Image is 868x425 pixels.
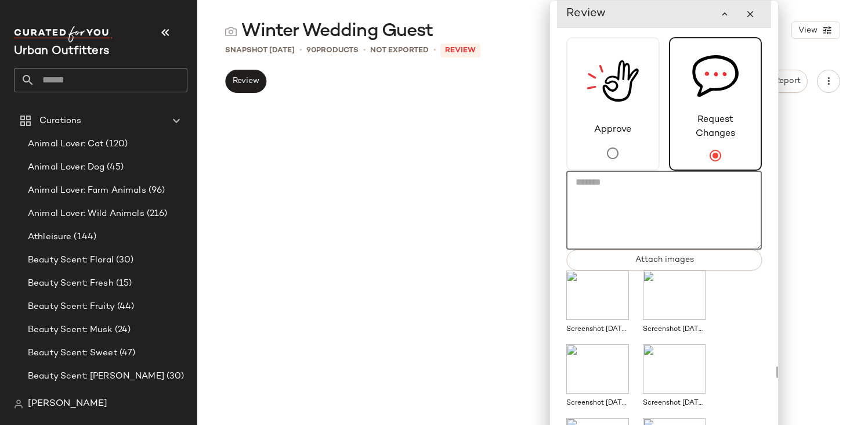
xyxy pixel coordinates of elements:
[71,230,96,244] span: (144)
[643,271,706,320] img: 870e9222-5377-49ae-bab7-3c41e01ad317
[232,77,259,86] span: Review
[103,138,128,151] span: (120)
[643,320,706,335] div: Screenshot [DATE] 11.52.51 AM.png
[670,113,761,141] span: Request Changes
[114,277,132,290] span: (15)
[299,44,302,56] span: •
[144,207,168,221] span: (216)
[643,344,706,394] img: 3d7ff635-6340-49d4-ba60-72e64f38513e
[774,77,801,86] span: Report
[634,255,693,265] span: Attach images
[587,38,639,123] img: review_new_snapshot.RGmwQ69l.svg
[117,347,136,360] span: (47)
[433,44,436,56] span: •
[440,44,480,57] span: Review
[566,250,762,271] button: Attach images
[164,370,185,383] span: (30)
[791,21,840,39] button: View
[28,207,144,221] span: Animal Lover: Wild Animals
[39,114,81,128] span: Curations
[28,277,114,290] span: Beauty Scent: Fresh
[146,184,165,197] span: (96)
[14,45,109,57] span: Current Company Name
[28,138,103,151] span: Animal Lover: Cat
[566,5,606,23] span: Review
[225,26,237,37] img: svg%3e
[28,370,164,383] span: Beauty Scent: [PERSON_NAME]
[225,20,433,43] div: Winter Wedding Guest
[114,254,134,267] span: (30)
[586,123,639,137] span: Approve
[566,344,629,394] img: d92aeee1-4f28-4889-83fb-924fa48f0142
[28,230,71,244] span: Athleisure
[14,399,23,409] img: svg%3e
[363,44,366,56] span: •
[28,397,107,411] span: [PERSON_NAME]
[798,26,818,35] span: View
[28,300,115,314] span: Beauty Scent: Fruity
[566,394,629,409] div: Screenshot [DATE] 11.53.01 AM.png
[28,347,117,360] span: Beauty Scent: Sweet
[692,38,739,113] img: svg%3e
[370,45,429,56] span: Not Exported
[306,45,359,56] div: Products
[566,271,629,320] img: c66e6bcc-4cf4-41ff-bc81-117603bfe560
[225,70,266,93] button: Review
[113,323,131,337] span: (24)
[306,46,316,55] span: 90
[566,320,629,335] div: Screenshot [DATE] 11.52.21 AM.png
[767,70,808,93] button: Report
[643,394,706,409] div: Screenshot [DATE] 11.53.15 AM.png
[104,161,124,174] span: (45)
[28,184,146,197] span: Animal Lover: Farm Animals
[28,323,113,337] span: Beauty Scent: Musk
[115,300,135,314] span: (44)
[28,161,104,174] span: Animal Lover: Dog
[225,45,295,56] span: Snapshot [DATE]
[28,254,114,267] span: Beauty Scent: Floral
[14,26,113,42] img: cfy_white_logo.C9jOOHJF.svg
